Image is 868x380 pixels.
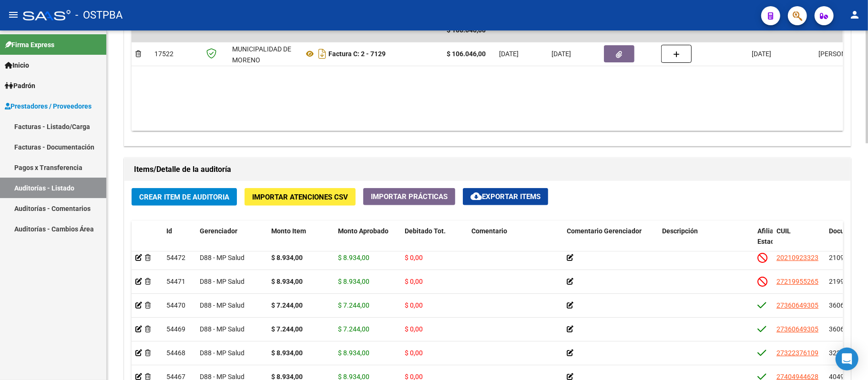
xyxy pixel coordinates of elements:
[166,278,185,285] span: 54471
[405,349,423,357] span: $ 0,00
[338,301,369,309] span: $ 7.244,00
[468,221,563,263] datatable-header-cell: Comentario
[405,254,423,261] span: $ 0,00
[829,301,859,309] span: 36064930
[166,227,172,235] span: Id
[139,193,229,201] span: Crear Item de Auditoria
[166,301,185,309] span: 54470
[338,227,388,235] span: Monto Aprobado
[5,101,92,111] span: Prestadores / Proveedores
[829,325,859,333] span: 36064930
[8,9,19,20] mat-icon: menu
[338,349,369,357] span: $ 8.934,00
[75,5,123,26] span: - OSTPBA
[776,349,818,357] span: 27322376109
[232,44,296,66] div: MUNICIPALIDAD DE MORENO
[551,50,571,58] span: [DATE]
[267,221,334,263] datatable-header-cell: Monto Item
[471,227,507,235] span: Comentario
[196,221,267,263] datatable-header-cell: Gerenciador
[271,254,303,261] strong: $ 8.934,00
[829,227,864,235] span: Documento
[271,325,303,333] strong: $ 7.244,00
[776,254,818,261] span: 20210923323
[334,221,401,263] datatable-header-cell: Monto Aprobado
[405,278,423,285] span: $ 0,00
[658,221,754,263] datatable-header-cell: Descripción
[363,188,455,205] button: Importar Prácticas
[405,301,423,309] span: $ 0,00
[836,348,858,370] div: Open Intercom Messenger
[134,162,841,177] h1: Items/Detalle de la auditoría
[405,227,446,235] span: Debitado Tot.
[470,192,541,201] span: Exportar Items
[271,278,303,285] strong: $ 8.934,00
[166,254,185,261] span: 54472
[154,50,174,58] span: 17522
[5,40,54,50] span: Firma Express
[470,190,482,202] mat-icon: cloud_download
[776,325,818,333] span: 27360649305
[401,221,468,263] datatable-header-cell: Debitado Tot.
[499,50,519,58] span: [DATE]
[563,221,658,263] datatable-header-cell: Comentario Gerenciador
[662,227,698,235] span: Descripción
[405,325,423,333] span: $ 0,00
[849,9,860,20] mat-icon: person
[316,46,328,61] i: Descargar documento
[166,325,185,333] span: 54469
[200,278,245,285] span: D88 - MP Salud
[271,227,306,235] span: Monto Item
[200,325,245,333] span: D88 - MP Salud
[163,221,196,263] datatable-header-cell: Id
[754,221,773,263] datatable-header-cell: Afiliado Estado
[752,50,771,58] span: [DATE]
[252,193,348,201] span: Importar Atenciones CSV
[200,254,245,261] span: D88 - MP Salud
[200,301,245,309] span: D88 - MP Salud
[829,278,859,285] span: 21995526
[200,227,237,235] span: Gerenciador
[757,227,781,246] span: Afiliado Estado
[5,60,29,70] span: Inicio
[132,188,237,206] button: Crear Item de Auditoria
[773,221,825,263] datatable-header-cell: CUIL
[776,227,791,235] span: CUIL
[776,301,818,309] span: 27360649305
[338,325,369,333] span: $ 7.244,00
[829,254,859,261] span: 21092332
[245,188,356,206] button: Importar Atenciones CSV
[447,50,486,58] strong: $ 106.046,00
[338,254,369,261] span: $ 8.934,00
[338,278,369,285] span: $ 8.934,00
[371,192,448,201] span: Importar Prácticas
[166,349,185,357] span: 54468
[271,301,303,309] strong: $ 7.244,00
[463,188,548,205] button: Exportar Items
[271,349,303,357] strong: $ 8.934,00
[776,278,818,285] span: 27219955265
[328,50,386,58] strong: Factura C: 2 - 7129
[567,227,642,235] span: Comentario Gerenciador
[829,349,859,357] span: 32237610
[200,349,245,357] span: D88 - MP Salud
[5,80,35,91] span: Padrón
